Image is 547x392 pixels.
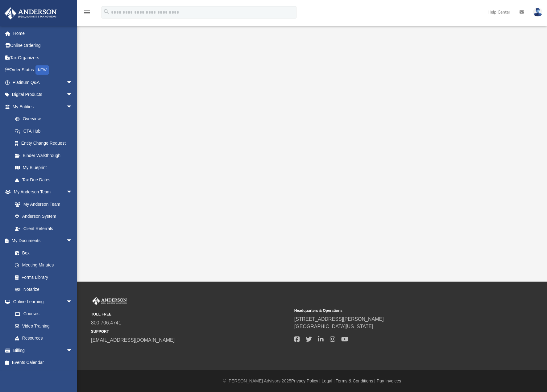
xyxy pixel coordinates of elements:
[66,344,79,357] span: arrow_drop_down
[91,329,290,334] small: SUPPORT
[322,378,335,383] a: Legal |
[9,125,82,137] a: CTA Hub
[4,357,82,369] a: Events Calendar
[4,89,82,101] a: Digital Productsarrow_drop_down
[9,308,79,320] a: Courses
[35,65,49,75] div: NEW
[66,295,79,308] span: arrow_drop_down
[4,186,79,198] a: My Anderson Teamarrow_drop_down
[4,64,82,76] a: Order StatusNEW
[9,247,76,259] a: Box
[4,76,82,89] a: Platinum Q&Aarrow_drop_down
[9,332,79,345] a: Resources
[4,52,82,64] a: Tax Organizers
[66,76,79,89] span: arrow_drop_down
[91,297,128,305] img: Anderson Advisors Platinum Portal
[9,283,79,296] a: Notarize
[4,27,82,39] a: Home
[91,320,121,325] a: 800.706.4741
[103,8,110,15] i: search
[9,149,82,162] a: Binder Walkthrough
[377,378,401,383] a: Pay Invoices
[3,7,59,19] img: Anderson Advisors Platinum Portal
[9,320,76,332] a: Video Training
[66,101,79,113] span: arrow_drop_down
[4,295,79,308] a: Online Learningarrow_drop_down
[9,162,79,174] a: My Blueprint
[66,186,79,199] span: arrow_drop_down
[4,101,82,113] a: My Entitiesarrow_drop_down
[4,344,82,357] a: Billingarrow_drop_down
[294,316,384,322] a: [STREET_ADDRESS][PERSON_NAME]
[83,12,91,16] a: menu
[9,198,76,210] a: My Anderson Team
[9,174,82,186] a: Tax Due Dates
[4,235,79,247] a: My Documentsarrow_drop_down
[294,308,493,313] small: Headquarters & Operations
[9,113,82,125] a: Overview
[4,39,82,52] a: Online Ordering
[9,259,79,271] a: Meeting Minutes
[77,378,547,384] div: © [PERSON_NAME] Advisors 2025
[291,378,321,383] a: Privacy Policy |
[9,210,79,223] a: Anderson System
[91,337,175,343] a: [EMAIL_ADDRESS][DOMAIN_NAME]
[294,324,373,329] a: [GEOGRAPHIC_DATA][US_STATE]
[83,9,91,16] i: menu
[336,378,375,383] a: Terms & Conditions |
[9,222,79,235] a: Client Referrals
[9,271,76,283] a: Forms Library
[533,8,542,17] img: User Pic
[91,312,290,317] small: TOLL FREE
[66,235,79,247] span: arrow_drop_down
[9,137,82,150] a: Entity Change Request
[66,89,79,101] span: arrow_drop_down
